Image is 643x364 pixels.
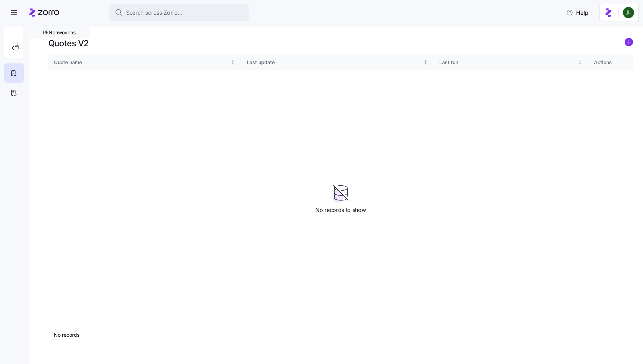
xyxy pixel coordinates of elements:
div: Quote name [54,59,229,66]
svg: add icon [625,38,633,46]
span: Search across Zorro... [126,8,183,17]
button: Search across Zorro... [109,4,249,21]
div: Not sorted [423,60,428,65]
div: Not sorted [230,60,235,65]
th: Last updateNot sorted [241,54,434,70]
div: PFNonwovens [29,27,90,39]
div: Not sorted [578,60,582,65]
h1: Quotes V2 [48,38,89,49]
button: Help [561,6,594,20]
img: d9b9d5af0451fe2f8c405234d2cf2198 [623,7,634,18]
div: Last update [247,59,422,66]
div: No records [54,331,568,338]
a: add icon [625,38,633,49]
th: Quote nameNot sorted [48,54,241,70]
div: Last run [440,59,576,66]
div: Actions [594,59,628,66]
th: Last runNot sorted [434,54,588,70]
span: No records to show [315,206,366,214]
span: Help [566,8,588,17]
